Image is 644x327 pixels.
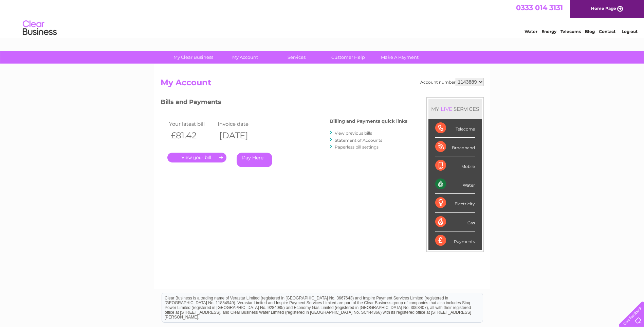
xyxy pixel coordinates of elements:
[320,51,376,64] a: Customer Help
[216,128,265,142] th: [DATE]
[161,97,407,109] h3: Bills and Payments
[435,156,475,175] div: Mobile
[335,131,372,136] a: View previous bills
[435,231,475,250] div: Payments
[420,78,484,86] div: Account number
[335,144,379,150] a: Paperless bill settings
[585,29,595,34] a: Blog
[560,29,581,34] a: Telecoms
[165,51,221,64] a: My Clear Business
[216,119,265,128] td: Invoice date
[161,78,484,91] h2: My Account
[525,29,537,34] a: Water
[439,106,454,112] div: LIVE
[237,153,272,167] a: Pay Here
[372,51,428,64] a: Make A Payment
[435,138,475,156] div: Broadband
[162,4,483,33] div: Clear Business is a trading name of Verastar Limited (registered in [GEOGRAPHIC_DATA] No. 3667643...
[335,138,382,143] a: Statement of Accounts
[435,119,475,138] div: Telecoms
[22,18,57,38] img: logo.png
[435,194,475,212] div: Electricity
[622,29,638,34] a: Log out
[330,119,407,124] h4: Billing and Payments quick links
[435,213,475,231] div: Gas
[167,128,216,142] th: £81.42
[269,51,325,64] a: Services
[167,119,216,128] td: Your latest bill
[541,29,556,34] a: Energy
[516,3,563,12] a: 0333 014 3131
[599,29,615,34] a: Contact
[428,99,482,119] div: MY SERVICES
[435,175,475,194] div: Water
[217,51,273,64] a: My Account
[167,153,226,162] a: .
